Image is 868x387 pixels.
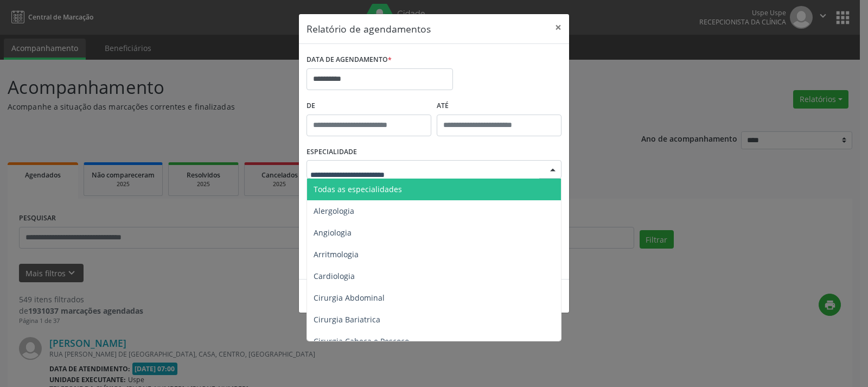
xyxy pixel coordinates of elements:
span: Angiologia [314,227,352,238]
label: ESPECIALIDADE [307,144,357,161]
span: Todas as especialidades [314,184,402,194]
span: Cardiologia [314,271,355,281]
span: Cirurgia Cabeça e Pescoço [314,336,409,346]
h5: Relatório de agendamentos [307,22,431,36]
label: De [307,98,431,115]
label: DATA DE AGENDAMENTO [307,52,392,68]
label: ATÉ [437,98,561,115]
button: Close [547,14,569,41]
span: Cirurgia Abdominal [314,293,385,303]
span: Alergologia [314,206,354,216]
span: Cirurgia Bariatrica [314,314,380,325]
span: Arritmologia [314,249,359,259]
